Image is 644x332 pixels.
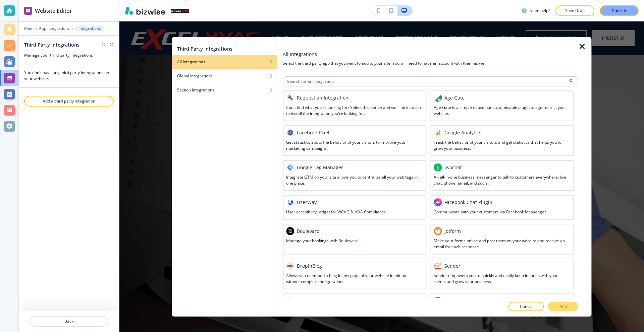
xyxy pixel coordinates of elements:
button: Main [24,26,34,31]
h3: An all-in-one business messenger to talk to customers everywhere: live chat, phone, email, and so... [434,174,571,186]
h3: Allows you to embed a blog in any page of your website in minutes without complex configurations. [286,272,423,284]
h3: Facebook Chat Plugin [444,199,492,206]
h3: UserWay [297,199,317,206]
img: BOULEVARD [286,227,294,235]
h3: DropInBlog [297,262,322,269]
h3: Track the behavior of your visitors and get statistics that helps you to grow your business. [434,139,571,151]
h3: Jivochat [444,164,462,171]
h3: Can't find what you're looking for? Select this option and we'll be in touch to install the integ... [286,104,423,116]
button: All Integrations [172,55,277,69]
img: JIVOCHAT [434,163,442,171]
div: GOOGLE_TAG_MANAGERGoogle Tag ManagerIntegrate GTM on your site allows you to centralize all your ... [283,160,426,191]
p: Publish [612,8,626,14]
div: FACEBOOK_MESSENGERFacebook Chat PluginCommunicate with your customers via Facebook Messenger. [430,195,574,219]
img: SIMPLYBOOK [286,296,294,305]
div: SIMPLYBOOKSimplyBookKeep your booking channels open 24/7 and let your clients book their appointm... [283,293,426,324]
h2: Third Party Integrations [24,41,79,48]
img: FACEBOOK_PIXEL [286,128,294,136]
button: Add a third party integration [24,96,114,107]
h3: Get statistics about the behavior of your visitors to improve your marketing campaigns. [286,139,423,151]
button: Back [30,316,108,327]
h3: User accesibility widget for WCAG & ADA Compliance [286,209,386,215]
h4: Global Integrations [177,73,213,79]
img: Bizwise Logo [125,7,165,15]
h3: Age Gate is a simple to use but customisable plugin to age restrict your website. [434,104,571,116]
h3: Make your forms online and post them on your website and receive an email for each response. [434,238,571,250]
h3: Google Analytics [444,129,481,136]
h3: SimplyBook [297,297,323,304]
h4: You don't have any third party integrations on your website. [24,70,114,82]
img: DROP_IN_BLOG [286,262,294,270]
h3: Integrate GTM on your site allows you to centralize all your web tags in one place. [286,174,423,186]
h3: Jotform [444,227,461,235]
h3: Request an Integration [297,94,348,101]
h3: Need help? [529,8,550,14]
h3: Sender empowers you to quickly and easily keep in touch with your clients and grow your business. [434,272,571,284]
button: Save Draft [555,5,594,16]
div: AGE_GATEAge GateAge Gate is a simple to use but customisable plugin to age restrict your website. [430,90,574,121]
img: REQUEST_INTEGRATIONS [286,93,294,102]
button: Section Integrations [172,83,277,97]
h3: Boulevard [297,227,320,235]
h4: Select the third party app that you want to add to your site. You will need to have an account wi... [283,60,578,66]
img: UNIVERSE [434,296,442,305]
h4: All Integrations [177,59,205,65]
img: SENDER [434,262,442,270]
h3: Google Tag Manager [297,164,343,171]
img: editor icon [24,7,32,15]
h3: Age Gate [444,94,465,101]
div: FACEBOOK_PIXELFacebook PixelGet statistics about the behavior of your visitors to improve your ma... [283,125,426,156]
div: USER_WAYUserWayUser accesibility widget for WCAG & ADA Compliance [283,195,426,219]
img: GOOGLE_TAG_MANAGER [286,163,294,171]
p: Save Draft [564,8,586,14]
div: JOTFORMJotformMake your forms online and post them on your website and receive an email for each ... [430,223,574,254]
h4: Section Integrations [177,87,214,93]
div: SENDERSenderSender empowers you to quickly and easily keep in touch with your clients and grow yo... [430,258,574,289]
img: GOOGLE_ANALYTICS [434,128,442,136]
img: FACEBOOK_MESSENGER [434,198,442,206]
div: DROP_IN_BLOGDropInBlogAllows you to embed a blog in any page of your website in minutes without c... [283,258,426,289]
p: Cancel [520,304,533,310]
div: UNIVERSEUniverseSell tickets directly from your website. [430,293,574,324]
h3: Communicate with your customers via Facebook Messenger. [434,209,547,215]
img: AGE_GATE [434,93,442,102]
div: GOOGLE_ANALYTICSGoogle AnalyticsTrack the behavior of your visitors and get statistics that helps... [430,125,574,156]
div: JIVOCHATJivochatAn all-in-one business messenger to talk to customers everywhere: live chat, phon... [430,160,574,191]
h2: Third Party Integrations [177,45,232,52]
input: Search for an integration [283,76,578,86]
button: Publish [600,5,639,16]
img: USER_WAY [286,198,294,206]
img: Your Logo [171,9,189,13]
div: REQUEST_INTEGRATIONSRequest an IntegrationCan't find what you're looking for? Select this option ... [283,90,426,121]
h2: Website Editor [35,7,72,15]
button: Global Integrations [172,69,277,83]
button: Cancel [508,302,544,311]
img: JOTFORM [434,227,442,235]
h3: Universe [444,297,464,304]
button: Integrations [75,26,104,31]
p: Add a third party integration [25,98,113,104]
h3: Manage your third party integrations [24,52,114,58]
p: Integrations [78,26,101,31]
button: App Integrations [39,26,70,31]
h3: All Integrations [283,50,317,57]
p: Back [30,318,108,324]
h3: Manage your bookings with Boulevard. [286,238,359,244]
div: BOULEVARDBoulevardManage your bookings with Boulevard. [283,223,426,254]
h3: Sender [444,262,461,269]
h3: Facebook Pixel [297,129,329,136]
